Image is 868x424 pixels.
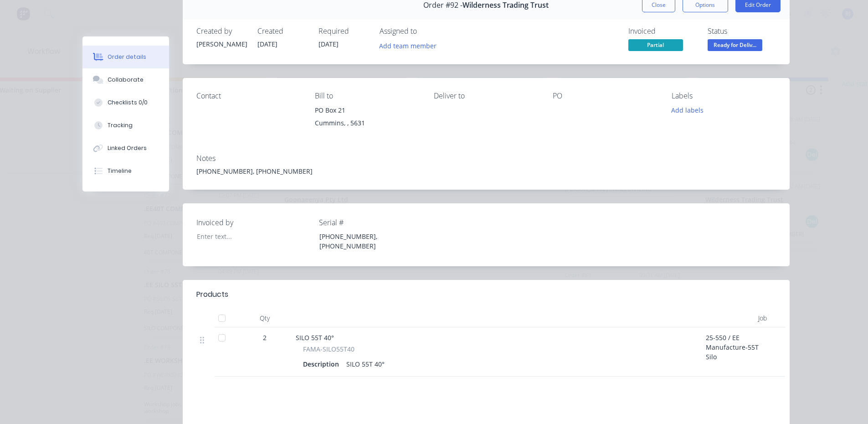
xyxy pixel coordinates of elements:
[108,53,146,61] div: Order details
[82,91,169,114] button: Checklists 0/0
[237,309,292,327] div: Qty
[343,357,388,371] div: SILO 55T 40°
[708,39,762,51] span: Ready for Deliv...
[315,117,419,129] div: Cummins, , 5631
[702,309,770,327] div: Job
[553,92,657,100] div: PO
[82,137,169,160] button: Linked Orders
[263,333,267,342] span: 2
[196,154,776,163] div: Notes
[108,76,144,84] div: Collaborate
[82,68,169,91] button: Collaborate
[196,217,310,228] label: Invoiced by
[628,39,683,51] span: Partial
[434,92,538,100] div: Deliver to
[315,104,419,117] div: PO Box 21
[702,327,770,377] div: 25-550 / EE Manufacture-55T Silo
[380,39,442,52] button: Add team member
[108,167,132,175] div: Timeline
[374,39,441,52] button: Add team member
[82,46,169,68] button: Order details
[108,144,147,152] div: Linked Orders
[296,333,334,342] span: SILO 55T 40°
[108,98,148,107] div: Checklists 0/0
[318,40,339,48] span: [DATE]
[82,114,169,137] button: Tracking
[708,39,762,53] button: Ready for Deliv...
[667,104,709,116] button: Add labels
[257,40,277,48] span: [DATE]
[462,1,549,10] span: Wilderness Trading Trust
[672,92,776,100] div: Labels
[196,39,247,49] div: [PERSON_NAME]
[196,27,247,36] div: Created by
[303,344,354,354] span: FAMA-SILO55T40
[257,27,308,36] div: Created
[315,92,419,100] div: Bill to
[108,121,133,129] div: Tracking
[82,160,169,182] button: Timeline
[196,92,301,100] div: Contact
[319,217,433,228] label: Serial #
[708,27,776,36] div: Status
[423,1,462,10] span: Order #92 -
[196,166,776,176] div: [PHONE_NUMBER], [PHONE_NUMBER]
[628,27,697,36] div: Invoiced
[303,357,343,371] div: Description
[380,27,471,36] div: Assigned to
[196,289,228,300] div: Products
[312,230,426,253] div: [PHONE_NUMBER], [PHONE_NUMBER]
[315,104,419,133] div: PO Box 21Cummins, , 5631
[318,27,369,36] div: Required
